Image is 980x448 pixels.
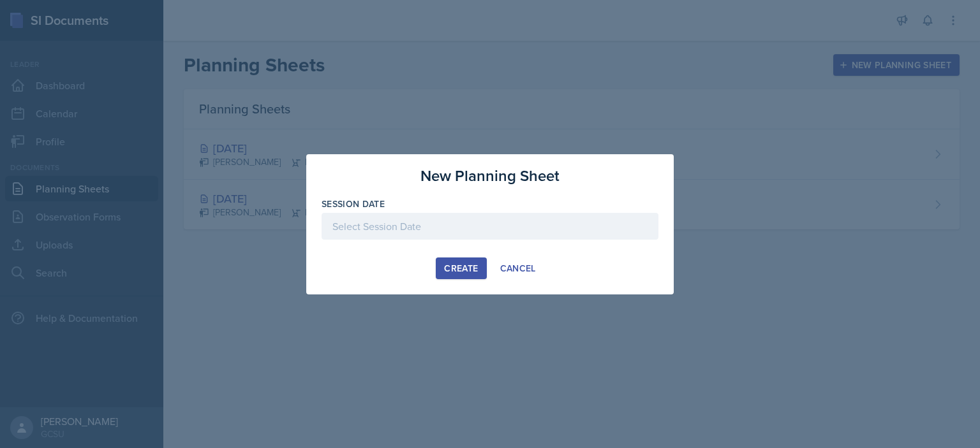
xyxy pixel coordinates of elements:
button: Cancel [492,257,544,279]
label: Session Date [322,198,385,210]
button: Create [436,257,486,279]
div: Cancel [500,263,536,273]
div: Create [444,263,478,273]
h3: New Planning Sheet [420,164,560,187]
